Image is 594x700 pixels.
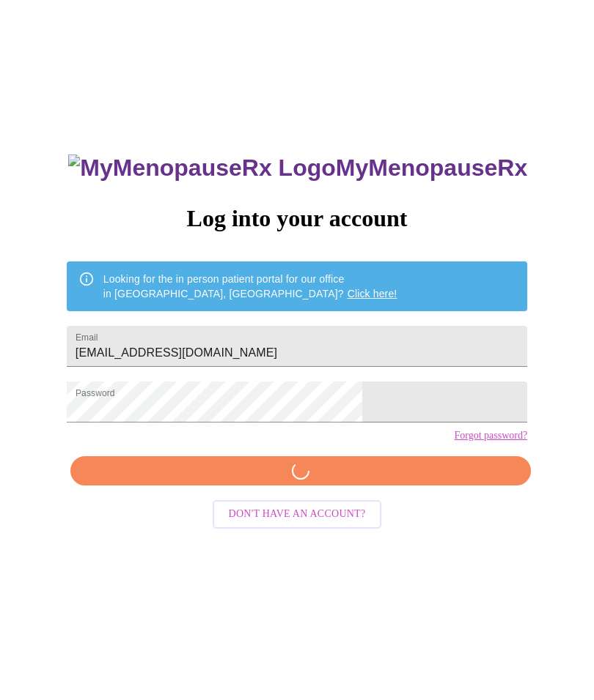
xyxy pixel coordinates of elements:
[229,505,366,524] span: Don't have an account?
[67,205,527,232] h3: Log into your account
[348,288,397,299] a: Click here!
[68,154,335,182] img: MyMenopauseRx Logo
[68,154,527,182] h3: MyMenopauseRx
[454,430,527,442] a: Forgot password?
[213,500,382,529] button: Don't have an account?
[209,507,386,519] a: Don't have an account?
[103,266,397,307] div: Looking for the in person patient portal for our office in [GEOGRAPHIC_DATA], [GEOGRAPHIC_DATA]?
